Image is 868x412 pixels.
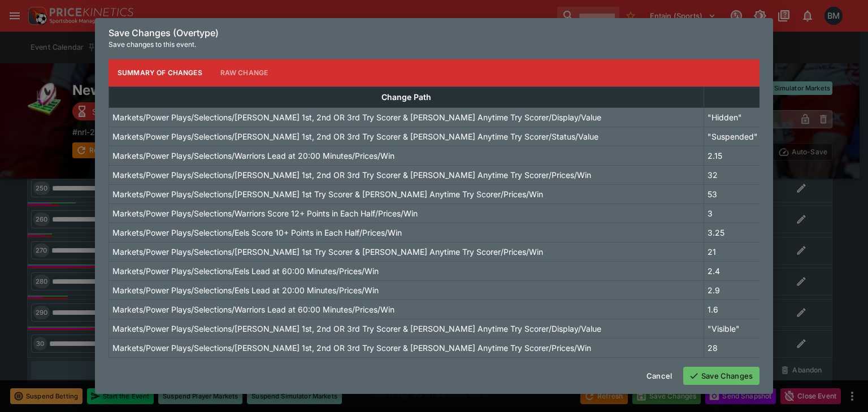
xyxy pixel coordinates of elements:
[112,227,402,238] p: Markets/Power Plays/Selections/Eels Score 10+ Points in Each Half/Prices/Win
[112,111,601,123] p: Markets/Power Plays/Selections/[PERSON_NAME] 1st, 2nd OR 3rd Try Scorer & [PERSON_NAME] Anytime T...
[112,284,379,296] p: Markets/Power Plays/Selections/Eels Lead at 20:00 Minutes/Prices/Win
[108,59,211,86] button: Summary of Changes
[112,131,598,142] p: Markets/Power Plays/Selections/[PERSON_NAME] 1st, 2nd OR 3rd Try Scorer & [PERSON_NAME] Anytime T...
[109,86,704,107] th: Change Path
[112,265,379,277] p: Markets/Power Plays/Selections/Eels Lead at 60:00 Minutes/Prices/Win
[112,169,591,181] p: Markets/Power Plays/Selections/[PERSON_NAME] 1st, 2nd OR 3rd Try Scorer & [PERSON_NAME] Anytime T...
[112,188,543,200] p: Markets/Power Plays/Selections/[PERSON_NAME] 1st Try Scorer & [PERSON_NAME] Anytime Try Scorer/Pr...
[640,367,679,385] button: Cancel
[108,27,759,39] h6: Save Changes (Overtype)
[112,246,543,258] p: Markets/Power Plays/Selections/[PERSON_NAME] 1st Try Scorer & [PERSON_NAME] Anytime Try Scorer/Pr...
[112,150,394,162] p: Markets/Power Plays/Selections/Warriors Lead at 20:00 Minutes/Prices/Win
[112,303,394,315] p: Markets/Power Plays/Selections/Warriors Lead at 60:00 Minutes/Prices/Win
[211,59,277,86] button: Raw Change
[112,342,591,354] p: Markets/Power Plays/Selections/[PERSON_NAME] 1st, 2nd OR 3rd Try Scorer & [PERSON_NAME] Anytime T...
[112,207,418,219] p: Markets/Power Plays/Selections/Warriors Score 12+ Points in Each Half/Prices/Win
[683,367,759,385] button: Save Changes
[108,39,759,50] p: Save changes to this event.
[112,323,601,335] p: Markets/Power Plays/Selections/[PERSON_NAME] 1st, 2nd OR 3rd Try Scorer & [PERSON_NAME] Anytime T...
